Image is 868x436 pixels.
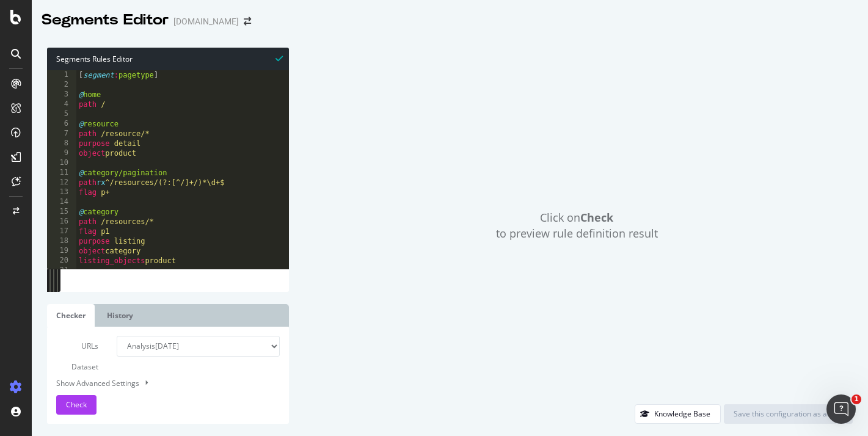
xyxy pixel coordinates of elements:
div: Show Advanced Settings [47,377,271,389]
div: arrow-right-arrow-left [244,17,251,26]
div: 17 [47,227,76,236]
div: 21 [47,266,76,275]
span: 1 [852,394,861,404]
div: 4 [47,100,76,109]
a: Checker [47,304,95,327]
span: Check [66,399,87,410]
div: [DOMAIN_NAME] [173,15,239,27]
div: 14 [47,197,76,207]
div: 5 [47,109,76,119]
div: 2 [47,80,76,90]
span: Syntax is valid [275,53,283,64]
div: 19 [47,246,76,256]
button: Check [56,395,97,415]
div: 15 [47,207,76,217]
div: 1 [47,70,76,80]
iframe: Intercom live chat [826,394,856,424]
div: Save this configuration as active [734,409,843,419]
span: Click on to preview rule definition result [496,210,658,241]
button: Knowledge Base [635,404,721,424]
div: Segments Editor [42,10,169,31]
a: History [98,304,142,327]
strong: Check [580,210,613,225]
div: 7 [47,129,76,139]
div: 13 [47,187,76,197]
div: 9 [47,148,76,158]
div: 6 [47,119,76,129]
div: 16 [47,217,76,227]
div: 11 [47,168,76,178]
div: 12 [47,178,76,187]
div: Knowledge Base [654,409,710,419]
a: Knowledge Base [635,409,721,419]
div: 10 [47,158,76,168]
div: 20 [47,256,76,266]
label: URLs Dataset [47,336,108,377]
div: Segments Rules Editor [47,48,289,70]
div: 3 [47,90,76,100]
button: Save this configuration as active [724,404,853,424]
div: 8 [47,139,76,148]
div: 18 [47,236,76,246]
